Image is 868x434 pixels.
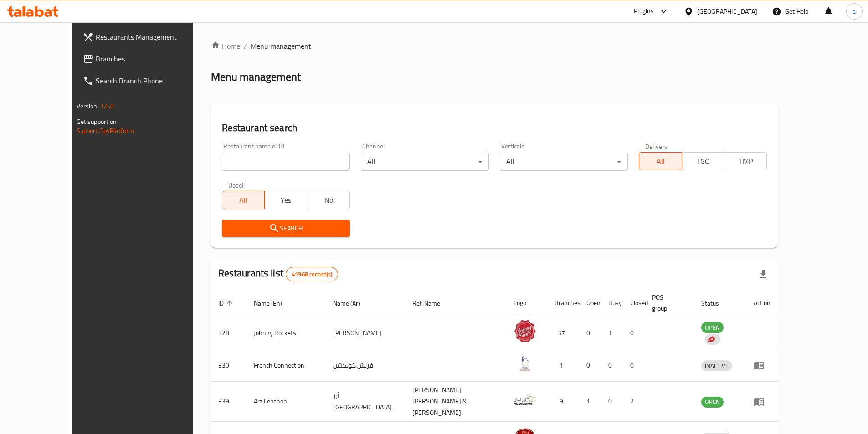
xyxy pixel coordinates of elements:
input: Search for restaurant name or ID.. [222,153,350,171]
div: Plugins [634,6,654,17]
th: Logo [506,289,547,317]
a: Restaurants Management [76,26,217,48]
img: Arz Lebanon [514,388,536,411]
div: Total records count [286,267,338,281]
div: All [500,153,628,171]
th: Busy [601,289,623,317]
span: ID [218,298,236,309]
div: Indicates that the vendor menu management has been moved to DH Catalog service [705,334,720,345]
a: Branches [76,48,217,70]
li: / [244,41,247,51]
div: [GEOGRAPHIC_DATA] [697,6,757,16]
th: Branches [547,289,579,317]
span: TGO [686,155,721,168]
td: 0 [601,382,623,422]
button: No [307,191,349,209]
span: Status [701,298,731,309]
label: Upsell [228,182,245,188]
td: 0 [623,349,645,382]
span: OPEN [701,397,724,407]
span: OPEN [701,322,724,333]
h2: Restaurant search [222,121,767,135]
span: Yes [268,194,303,207]
span: Search [229,223,343,234]
td: [PERSON_NAME] [326,317,405,349]
th: Open [579,289,601,317]
img: French Connection [514,352,536,375]
a: Home [211,41,240,51]
nav: breadcrumb [211,41,778,51]
span: 1.0.0 [100,100,114,112]
span: Search Branch Phone [96,75,210,86]
button: TGO [682,152,724,170]
span: All [643,155,678,168]
a: Support.OpsPlatform [77,125,134,137]
span: a [853,6,856,16]
span: Restaurants Management [96,31,210,42]
span: Name (Ar) [333,298,372,309]
div: Menu [754,360,770,371]
span: 41968 record(s) [286,270,338,279]
button: Search [222,220,350,237]
img: delivery hero logo [707,335,715,343]
td: 0 [601,349,623,382]
td: 1 [601,317,623,349]
span: Name (En) [254,298,294,309]
td: 330 [211,349,247,382]
td: French Connection [247,349,326,382]
th: Action [746,289,778,317]
td: Johnny Rockets [247,317,326,349]
span: Get support on: [77,116,118,128]
td: 0 [623,317,645,349]
a: Search Branch Phone [76,70,217,92]
div: OPEN [701,322,724,333]
td: 37 [547,317,579,349]
td: 2 [623,382,645,422]
td: [PERSON_NAME],[PERSON_NAME] & [PERSON_NAME] [405,382,506,422]
button: TMP [724,152,767,170]
td: 0 [579,349,601,382]
span: Branches [96,53,210,64]
td: 328 [211,317,247,349]
h2: Restaurants list [218,266,339,281]
button: All [222,191,265,209]
td: 0 [579,317,601,349]
td: فرنش كونكشن [326,349,405,382]
button: All [639,152,682,170]
th: Closed [623,289,645,317]
span: POS group [652,292,683,314]
div: All [361,153,489,171]
button: Yes [264,191,307,209]
td: 1 [579,382,601,422]
td: 9 [547,382,579,422]
span: INACTIVE [701,361,732,371]
span: TMP [728,155,763,168]
span: All [226,194,261,207]
img: Johnny Rockets [514,320,536,342]
div: Export file [752,263,774,285]
td: Arz Lebanon [247,382,326,422]
h2: Menu management [211,70,301,84]
td: 1 [547,349,579,382]
td: أرز [GEOGRAPHIC_DATA] [326,382,405,422]
span: Menu management [251,41,311,51]
div: Menu [754,396,770,407]
td: 339 [211,382,247,422]
span: Ref. Name [412,298,452,309]
span: No [311,194,346,207]
span: Version: [77,100,99,112]
label: Delivery [645,143,668,149]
